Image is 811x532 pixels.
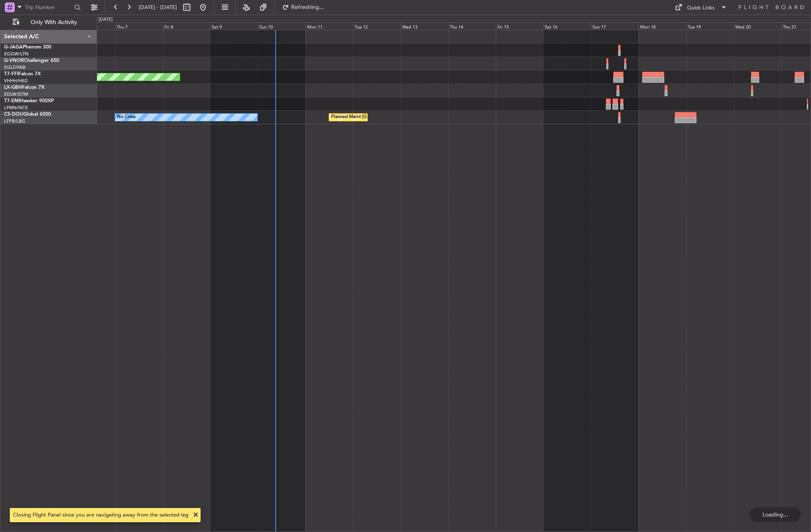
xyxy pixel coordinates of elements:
[4,99,20,103] span: T7-EMI
[258,22,305,30] div: Sun 10
[163,22,210,30] div: Fri 8
[4,45,23,50] span: G-JAGA
[353,22,401,30] div: Tue 12
[21,20,86,25] span: Only With Activity
[4,72,18,77] span: T7-FFI
[496,22,544,30] div: Fri 15
[210,22,258,30] div: Sat 9
[4,85,22,90] span: LX-GBH
[4,72,41,77] a: T7-FFIFalcon 7X
[671,1,731,14] button: Quick Links
[687,4,715,12] div: Quick Links
[543,22,591,30] div: Sat 16
[400,22,448,30] div: Wed 13
[117,111,136,123] div: No Crew
[4,64,25,70] a: EGLF/FAB
[4,51,29,57] a: EGGW/LTN
[591,22,639,30] div: Sun 17
[734,22,781,30] div: Wed 20
[4,45,51,50] a: G-JAGAPhenom 300
[4,112,23,117] span: CS-DOU
[4,99,54,103] a: T7-EMIHawker 900XP
[139,4,177,11] span: [DATE] - [DATE]
[305,22,353,30] div: Mon 11
[13,511,188,519] div: Closing Flight Panel since you are navigating away from the selected leg
[4,118,25,124] a: LFPB/LBG
[331,111,460,123] div: Planned Maint [GEOGRAPHIC_DATA] ([GEOGRAPHIC_DATA])
[9,16,88,29] button: Only With Activity
[25,1,72,13] input: Trip Number
[115,22,163,30] div: Thu 7
[750,507,801,522] div: Loading...
[4,78,28,84] a: VHHH/HKG
[291,4,325,10] span: Refreshing...
[4,105,28,111] a: LFMN/NCE
[99,16,113,23] div: [DATE]
[448,22,496,30] div: Thu 14
[4,85,44,90] a: LX-GBHFalcon 7X
[4,112,51,117] a: CS-DOUGlobal 6500
[639,22,686,30] div: Mon 18
[4,91,28,97] a: EDLW/DTM
[4,58,59,63] a: G-VNORChallenger 650
[4,58,24,63] span: G-VNOR
[686,22,734,30] div: Tue 19
[278,1,327,14] button: Refreshing...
